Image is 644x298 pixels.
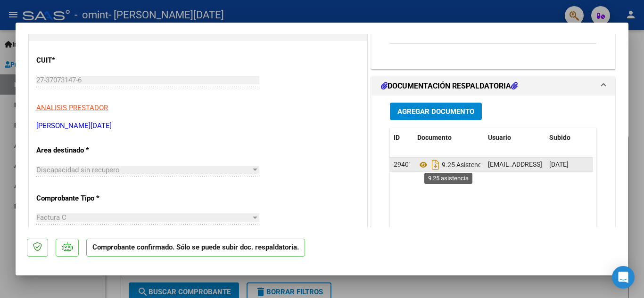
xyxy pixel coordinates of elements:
p: Comprobante Tipo * [36,193,133,204]
mat-expansion-panel-header: DOCUMENTACIÓN RESPALDATORIA [372,77,615,96]
datatable-header-cell: Documento [413,128,484,148]
span: ID [394,134,400,141]
datatable-header-cell: Acción [593,128,640,148]
p: [PERSON_NAME][DATE] [36,121,360,131]
datatable-header-cell: ID [390,128,413,148]
span: Discapacidad sin recupero [36,166,120,174]
h1: DOCUMENTACIÓN RESPALDATORIA [381,81,518,92]
span: Subido [549,134,570,141]
p: CUIT [36,55,133,66]
p: Comprobante confirmado. Sólo se puede subir doc. respaldatoria. [86,239,305,257]
span: 9.25 Asistencia [417,161,487,169]
div: DOCUMENTACIÓN RESPALDATORIA [372,96,615,291]
datatable-header-cell: Usuario [484,128,545,148]
span: Agregar Documento [397,107,474,116]
span: Usuario [488,134,511,141]
span: ANALISIS PRESTADOR [36,104,108,112]
datatable-header-cell: Subido [545,128,593,148]
span: Factura C [36,213,66,222]
i: Descargar documento [429,157,442,172]
span: 29407 [394,161,413,168]
span: Documento [417,134,452,141]
p: Area destinado * [36,145,133,156]
div: Open Intercom Messenger [612,266,635,289]
span: [DATE] [549,161,569,168]
button: Agregar Documento [390,103,482,120]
